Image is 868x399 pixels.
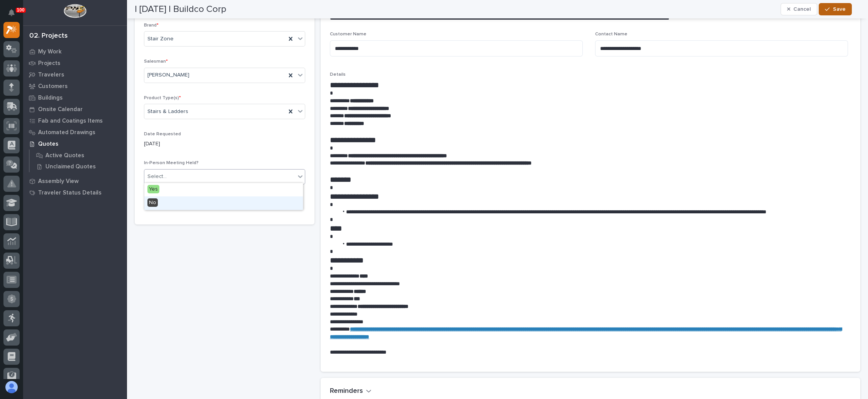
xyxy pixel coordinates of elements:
p: Assembly View [38,178,79,185]
img: Workspace Logo [64,4,86,18]
a: My Work [23,46,127,57]
p: Travelers [38,71,64,78]
div: Yes [144,183,303,196]
span: No [147,198,158,207]
p: Quotes [38,141,59,148]
span: Stairs & Ladders [147,108,188,116]
span: Product Type(s) [144,96,181,100]
a: Fab and Coatings Items [23,115,127,126]
a: Unclaimed Quotes [30,161,127,172]
div: No [144,196,303,210]
p: Active Quotes [45,152,84,159]
p: Traveler Status Details [38,190,102,196]
span: Cancel [793,6,811,13]
p: My Work [38,48,62,55]
span: Date Requested [144,132,181,136]
div: Select... [147,173,167,181]
h2: Reminders [330,387,363,396]
button: users-avatar [3,379,20,395]
p: Fab and Coatings Items [38,118,103,125]
a: Quotes [23,138,127,150]
p: Buildings [38,95,63,101]
a: Assembly View [23,175,127,187]
span: Details [330,72,346,77]
span: Contact Name [595,32,627,37]
a: Buildings [23,92,127,103]
p: Unclaimed Quotes [45,163,96,170]
p: 100 [17,7,25,13]
div: Notifications100 [10,9,20,22]
a: Customers [23,80,127,92]
button: Notifications [3,5,20,21]
p: Projects [38,60,60,67]
span: Salesman [144,59,168,64]
button: Cancel [781,3,818,15]
button: Save [819,3,851,15]
a: Active Quotes [30,150,127,161]
p: [DATE] [144,140,305,148]
h2: | [DATE] | Buildco Corp [135,4,226,15]
span: Save [833,6,846,13]
a: Projects [23,57,127,69]
a: Traveler Status Details [23,187,127,198]
a: Automated Drawings [23,126,127,138]
span: [PERSON_NAME] [147,71,189,79]
span: Yes [147,185,159,193]
p: Automated Drawings [38,129,95,136]
span: Stair Zone [147,35,174,43]
p: Customers [38,83,68,90]
a: Onsite Calendar [23,103,127,115]
div: 02. Projects [29,32,68,40]
span: In-Person Meeting Held? [144,161,199,165]
button: Reminders [330,387,371,396]
span: Brand [144,23,159,28]
a: Travelers [23,69,127,80]
p: Onsite Calendar [38,106,83,113]
span: Customer Name [330,32,366,37]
